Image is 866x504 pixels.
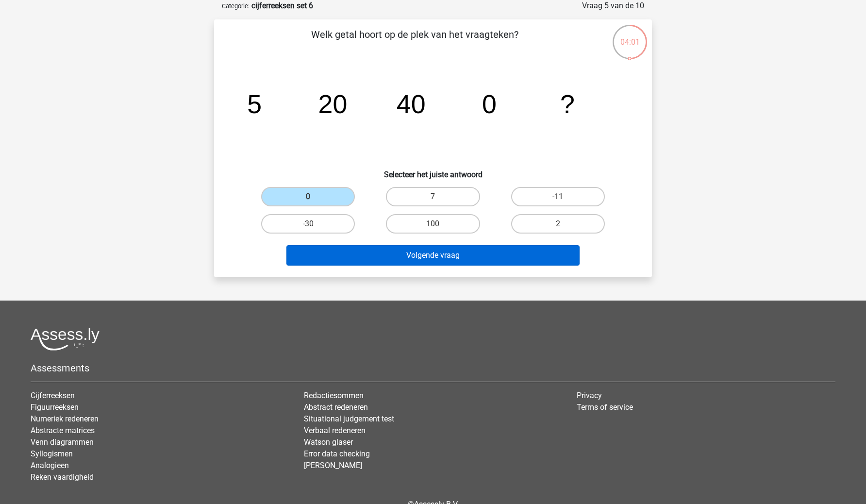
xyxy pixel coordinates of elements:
label: 100 [386,214,480,234]
label: 0 [261,187,355,206]
h5: Assessments [31,362,835,374]
a: Error data checking [304,449,370,458]
div: 04:01 [612,24,648,48]
a: Cijferreeksen [31,391,75,400]
label: 7 [386,187,480,206]
a: Situational judgement test [304,414,394,423]
p: Welk getal hoort op de plek van het vraagteken? [230,27,600,56]
label: -11 [511,187,605,206]
tspan: 0 [482,89,497,118]
a: Syllogismen [31,449,73,458]
a: Redactiesommen [304,391,364,400]
label: 2 [511,214,605,234]
a: [PERSON_NAME] [304,461,362,470]
a: Abstracte matrices [31,426,95,435]
button: Volgende vraag [286,245,580,266]
tspan: 40 [397,89,426,118]
label: -30 [261,214,355,234]
img: Assessly logo [31,328,100,351]
tspan: 5 [247,89,262,118]
a: Privacy [577,391,602,400]
a: Abstract redeneren [304,403,368,412]
tspan: 20 [318,89,348,118]
a: Figuurreeksen [31,403,79,412]
a: Venn diagrammen [31,437,94,447]
a: Analogieen [31,461,69,470]
tspan: ? [560,89,575,118]
a: Verbaal redeneren [304,426,366,435]
a: Watson glaser [304,437,353,447]
strong: cijferreeksen set 6 [251,1,313,10]
a: Terms of service [577,403,633,412]
h6: Selecteer het juiste antwoord [230,162,636,179]
a: Numeriek redeneren [31,414,99,423]
small: Categorie: [222,2,250,10]
a: Reken vaardigheid [31,472,94,482]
